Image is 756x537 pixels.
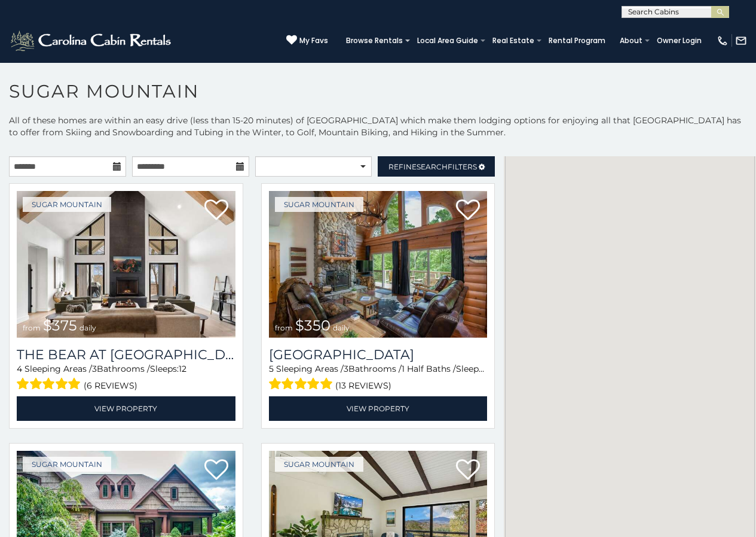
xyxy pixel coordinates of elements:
[204,458,228,483] a: Add to favorites
[92,363,97,374] span: 3
[17,347,235,363] a: The Bear At [GEOGRAPHIC_DATA]
[344,363,348,374] span: 3
[269,363,274,374] span: 5
[340,32,409,49] a: Browse Rentals
[17,396,235,421] a: View Property
[378,156,495,177] a: RefineSearchFilters
[614,32,648,49] a: About
[411,32,484,49] a: Local Area Guide
[269,191,488,338] a: Grouse Moor Lodge from $350 daily
[388,162,477,171] span: Refine Filters
[84,378,137,393] span: (6 reviews)
[269,347,488,363] h3: Grouse Moor Lodge
[17,363,22,374] span: 4
[269,347,488,363] a: [GEOGRAPHIC_DATA]
[275,197,363,212] a: Sugar Mountain
[23,323,41,332] span: from
[269,396,488,421] a: View Property
[295,317,330,334] span: $350
[23,457,111,472] a: Sugar Mountain
[269,363,488,393] div: Sleeping Areas / Bathrooms / Sleeps:
[17,347,235,363] h3: The Bear At Sugar Mountain
[204,198,228,223] a: Add to favorites
[23,197,111,212] a: Sugar Mountain
[333,323,350,332] span: daily
[43,317,77,334] span: $375
[275,323,293,332] span: from
[735,35,747,47] img: mail-regular-white.png
[651,32,708,49] a: Owner Login
[9,29,175,53] img: White-1-2.png
[417,162,448,171] span: Search
[335,378,391,393] span: (13 reviews)
[275,457,363,472] a: Sugar Mountain
[17,191,235,338] img: The Bear At Sugar Mountain
[79,323,96,332] span: daily
[402,363,456,374] span: 1 Half Baths /
[286,35,328,47] a: My Favs
[543,32,611,49] a: Rental Program
[456,458,480,483] a: Add to favorites
[17,191,235,338] a: The Bear At Sugar Mountain from $375 daily
[299,35,328,46] span: My Favs
[456,198,480,223] a: Add to favorites
[269,191,488,338] img: Grouse Moor Lodge
[179,363,186,374] span: 12
[486,32,540,49] a: Real Estate
[485,363,492,374] span: 12
[17,363,235,393] div: Sleeping Areas / Bathrooms / Sleeps:
[717,35,729,47] img: phone-regular-white.png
